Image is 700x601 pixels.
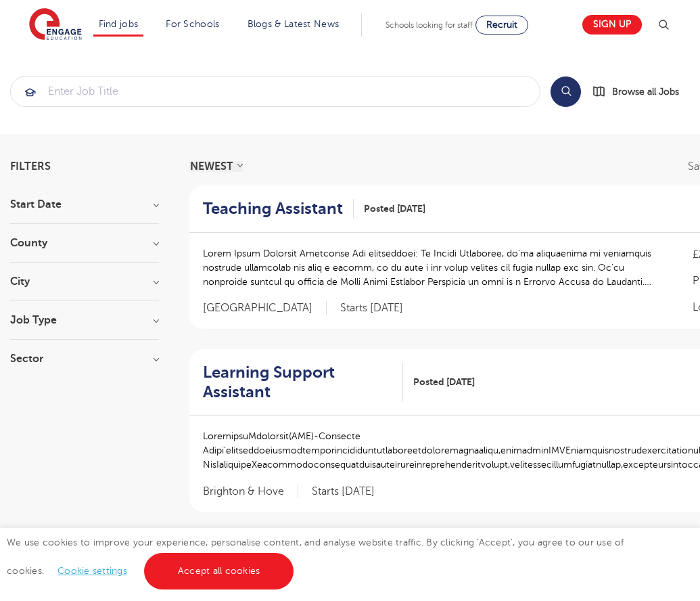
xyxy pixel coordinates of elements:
span: [GEOGRAPHIC_DATA] [203,301,327,315]
p: Lorem Ipsum Dolorsit Ametconse Adi elitseddoei: Te Incidi Utlaboree, do’ma aliquaenima mi veniamq... [203,246,666,289]
span: Schools looking for staff [386,20,473,30]
span: Filters [10,161,51,172]
a: Blogs & Latest News [248,19,340,29]
a: For Schools [166,19,219,29]
h2: Learning Support Assistant [203,363,392,402]
h3: County [10,238,159,248]
img: Engage Education [29,8,82,42]
span: Browse all Jobs [612,84,679,99]
a: Find jobs [99,19,139,29]
button: Search [551,76,581,107]
a: Recruit [475,16,528,35]
span: Brighton & Hove [203,485,298,499]
a: Browse all Jobs [592,84,690,99]
h3: Start Date [10,199,159,210]
input: Submit [11,76,540,106]
p: Starts [DATE] [312,485,375,499]
span: Posted [DATE] [364,202,425,216]
a: Accept all cookies [144,553,294,589]
h3: Job Type [10,315,159,326]
span: Recruit [486,20,517,30]
p: Starts [DATE] [340,301,403,315]
a: Sign up [582,15,642,35]
span: Posted [DATE] [413,375,475,389]
h3: Sector [10,353,159,364]
h3: City [10,276,159,287]
a: Cookie settings [57,566,127,576]
a: Teaching Assistant [203,199,354,219]
div: Submit [10,76,540,107]
span: We use cookies to improve your experience, personalise content, and analyse website traffic. By c... [7,537,624,576]
a: Learning Support Assistant [203,363,403,402]
h2: Teaching Assistant [203,199,343,219]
